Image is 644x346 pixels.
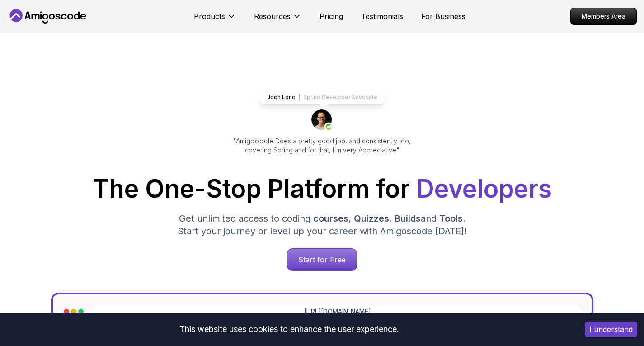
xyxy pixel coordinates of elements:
[395,213,421,224] span: Builds
[13,176,631,201] h1: The One-Stop Platform for
[7,319,571,339] div: This website uses cookies to enhance the user experience.
[287,248,357,271] a: Start for Free
[313,213,348,224] span: courses
[571,8,636,24] p: Members Area
[194,11,225,22] p: Products
[267,94,296,101] p: Jogh Long
[254,11,301,29] button: Resources
[221,137,423,155] p: "Amigoscode Does a pretty good job, and consistently too, covering Spring and for that, I'm very ...
[304,307,371,316] a: [URL][DOMAIN_NAME]
[303,94,377,101] p: Spring Developer Advocate
[254,11,291,22] p: Resources
[570,8,637,25] a: Members Area
[361,11,403,22] a: Testimonials
[320,11,343,22] a: Pricing
[170,212,474,237] p: Get unlimited access to coding , , and . Start your journey or level up your career with Amigosco...
[421,11,465,22] a: For Business
[439,213,463,224] span: Tools
[354,213,389,224] span: Quizzes
[194,11,236,29] button: Products
[287,249,357,270] p: Start for Free
[416,174,552,204] span: Developers
[585,322,637,337] button: Accept cookies
[311,109,333,131] img: josh long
